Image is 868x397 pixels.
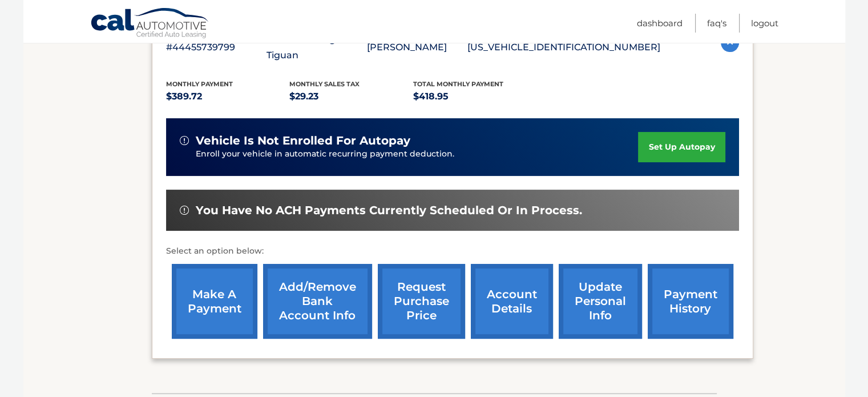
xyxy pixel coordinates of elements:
a: set up autopay [638,132,725,162]
p: Enroll your vehicle in automatic recurring payment deduction. [196,148,639,161]
a: Cal Automotive [90,7,210,41]
a: payment history [648,264,733,339]
a: update personal info [559,264,642,339]
span: Monthly sales Tax [289,80,360,88]
span: You have no ACH payments currently scheduled or in process. [196,203,582,218]
span: Total Monthly Payment [413,80,503,88]
a: make a payment [172,264,257,339]
p: $418.95 [413,89,537,105]
span: Monthly Payment [166,80,233,88]
img: alert-white.svg [180,136,189,145]
p: 2024 Volkswagen Tiguan [267,31,367,63]
p: $29.23 [289,89,413,105]
p: [PERSON_NAME] [367,39,467,55]
a: account details [471,264,553,339]
span: vehicle is not enrolled for autopay [196,134,410,148]
a: FAQ's [707,14,726,33]
a: Logout [751,14,778,33]
img: alert-white.svg [180,206,189,215]
a: request purchase price [378,264,465,339]
p: $389.72 [166,89,290,105]
p: #44455739799 [166,39,267,55]
a: Dashboard [637,14,683,33]
a: Add/Remove bank account info [263,264,372,339]
p: [US_VEHICLE_IDENTIFICATION_NUMBER] [467,39,660,55]
p: Select an option below: [166,244,739,258]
